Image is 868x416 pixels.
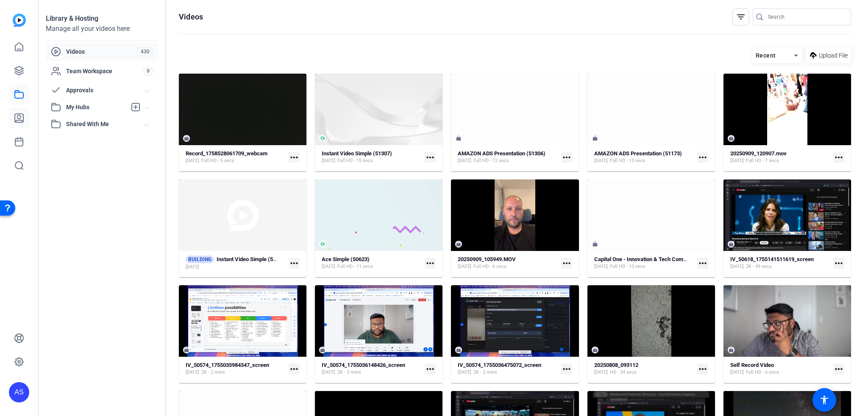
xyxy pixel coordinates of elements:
[819,395,829,405] mat-icon: accessibility
[186,157,199,164] span: [DATE]
[458,369,471,376] span: [DATE]
[697,152,708,163] mat-icon: more_horiz
[730,362,830,376] a: Self Record Video[DATE]Full HD - 6 secs
[143,66,153,76] span: 9
[66,103,126,112] span: My Hubs
[730,369,744,376] span: [DATE]
[746,263,772,270] span: 2K - 49 secs
[458,150,557,164] a: AMAZON ADS Presentation (51306)[DATE]Full HD - 12 secs
[322,150,392,157] strong: Instant Video Simple (51307)
[473,369,497,376] span: 2K - 2 mins
[186,256,285,270] a: BUILDINGInstant Video Simple (51172)[DATE]
[425,364,436,375] mat-icon: more_horiz
[186,150,267,157] strong: Record_1758528061709_webcam
[458,150,545,157] strong: AMAZON ADS Presentation (51306)
[13,14,26,27] img: blue-gradient.svg
[322,256,421,270] a: Ace Simple (50623)[DATE]Full HD - 11 secs
[66,67,143,75] span: Team Workspace
[458,362,541,368] strong: IV_50574_1755036475072_screen
[736,12,746,22] mat-icon: filter_list
[594,256,694,270] a: Capital One - Innovation & Tech Communications Simple (50900)[DATE]Full HD - 13 secs
[337,157,373,164] span: Full HD - 15 secs
[594,362,638,368] strong: 20250808_093112
[186,362,285,376] a: IV_50574_1755035984347_screen[DATE]2K - 2 mins
[730,150,830,164] a: 20250909_120907.mov[DATE]Full HD - 7 secs
[594,150,682,157] strong: AMAZON ADS Presentation (51173)
[137,47,153,56] span: 430
[594,362,694,376] a: 20250808_093112[DATE]HD - 34 secs
[289,152,300,163] mat-icon: more_horiz
[289,364,300,375] mat-icon: more_horiz
[186,150,285,164] a: Record_1758528061709_webcam[DATE]Full HD - 5 secs
[833,258,844,269] mat-icon: more_horiz
[730,362,774,368] strong: Self Record Video
[201,369,225,376] span: 2K - 2 mins
[819,51,848,60] span: Upload File
[594,256,751,262] strong: Capital One - Innovation & Tech Communications Simple (50900)
[746,157,779,164] span: Full HD - 7 secs
[561,364,572,375] mat-icon: more_horiz
[458,263,471,270] span: [DATE]
[561,258,572,269] mat-icon: more_horiz
[46,99,159,116] mat-expansion-panel-header: My Hubs
[746,369,779,376] span: Full HD - 6 secs
[730,256,830,270] a: IV_50618_1755141511619_screen[DATE]2K - 49 secs
[610,263,645,270] span: Full HD - 13 secs
[46,24,159,34] div: Manage all your videos here
[186,362,269,368] strong: IV_50574_1755035984347_screen
[289,258,300,269] mat-icon: more_horiz
[610,369,637,376] span: HD - 34 secs
[833,152,844,163] mat-icon: more_horiz
[594,157,608,164] span: [DATE]
[322,362,405,368] strong: IV_50574_1755036148426_screen
[473,157,509,164] span: Full HD - 12 secs
[322,263,335,270] span: [DATE]
[768,12,844,22] input: Search
[594,369,608,376] span: [DATE]
[697,258,708,269] mat-icon: more_horiz
[697,364,708,375] mat-icon: more_horiz
[807,48,851,63] button: Upload File
[179,12,203,22] h1: Videos
[322,256,370,262] strong: Ace Simple (50623)
[46,14,159,24] div: Library & Hosting
[594,150,694,164] a: AMAZON ADS Presentation (51173)[DATE]Full HD - 13 secs
[425,152,436,163] mat-icon: more_horiz
[833,364,844,375] mat-icon: more_horiz
[186,256,214,263] span: BUILDING
[337,263,373,270] span: Full HD - 11 secs
[473,263,506,270] span: Full HD - 6 secs
[66,120,145,129] span: Shared With Me
[66,47,137,56] span: Videos
[66,86,145,95] span: Approvals
[756,52,776,59] span: Recent
[186,369,199,376] span: [DATE]
[458,256,557,270] a: 20250909_105949.MOV[DATE]Full HD - 6 secs
[730,256,814,262] strong: IV_50618_1755141511619_screen
[217,256,287,262] strong: Instant Video Simple (51172)
[594,263,608,270] span: [DATE]
[201,157,234,164] span: Full HD - 5 secs
[9,382,29,402] div: AS
[458,362,557,376] a: IV_50574_1755036475072_screen[DATE]2K - 2 mins
[322,150,421,164] a: Instant Video Simple (51307)[DATE]Full HD - 15 secs
[425,258,436,269] mat-icon: more_horiz
[322,362,421,376] a: IV_50574_1755036148426_screen[DATE]2K - 3 mins
[322,157,335,164] span: [DATE]
[730,150,787,157] strong: 20250909_120907.mov
[322,369,335,376] span: [DATE]
[46,82,159,99] mat-expansion-panel-header: Approvals
[186,264,199,270] span: [DATE]
[458,256,516,262] strong: 20250909_105949.MOV
[458,157,471,164] span: [DATE]
[730,157,744,164] span: [DATE]
[337,369,361,376] span: 2K - 3 mins
[46,116,159,132] mat-expansion-panel-header: Shared With Me
[730,263,744,270] span: [DATE]
[561,152,572,163] mat-icon: more_horiz
[610,157,645,164] span: Full HD - 13 secs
